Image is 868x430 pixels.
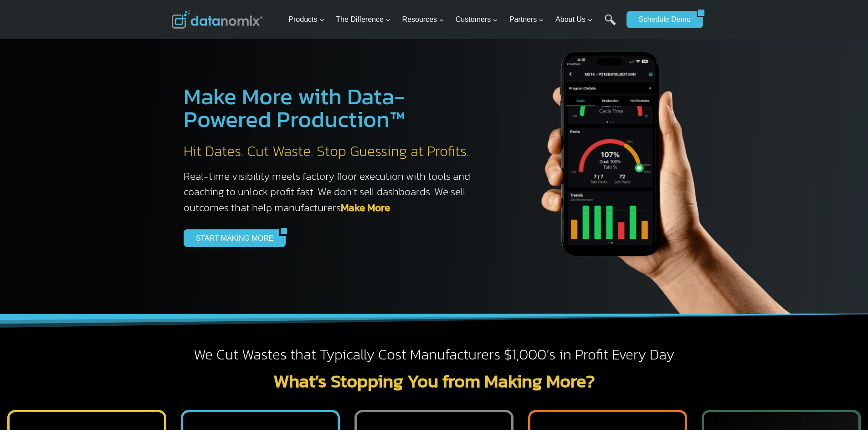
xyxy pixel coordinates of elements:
[509,14,544,25] span: Partners
[402,14,444,25] span: Resources
[172,345,697,364] h2: We Cut Wastes that Typically Cost Manufacturers $1,000’s in Profit Every Day
[184,142,480,161] h2: Hit Dates. Cut Waste. Stop Guessing at Profits.
[184,168,480,216] h3: Real-time visibility meets factory floor execution with tools and coaching to unlock profit fast....
[498,18,817,314] img: The Datanoix Mobile App available on Android and iOS Devices
[172,10,263,29] img: Datanomix
[456,14,498,25] span: Customers
[184,229,280,247] a: START MAKING MORE
[288,14,324,25] span: Products
[5,269,151,425] iframe: Popup CTA
[822,386,868,430] iframe: Chat Widget
[627,11,697,28] a: Schedule Demo
[341,200,390,215] a: Make More
[184,85,480,131] h1: Make More with Data-Powered Production™
[285,5,622,35] nav: Primary Navigation
[336,14,391,25] span: The Difference
[555,14,593,25] span: About Us
[172,372,697,390] h2: What’s Stopping You from Making More?
[605,14,616,35] a: Search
